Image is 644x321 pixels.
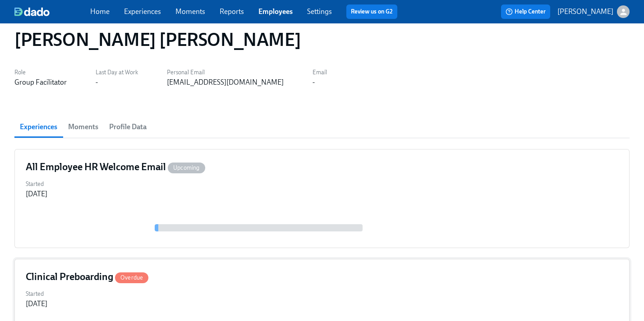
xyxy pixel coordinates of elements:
label: Last Day at Work [96,68,138,77]
div: - [313,77,315,87]
span: Upcoming [168,164,205,171]
h1: [PERSON_NAME] [PERSON_NAME] [14,29,301,50]
span: Overdue [115,274,148,281]
a: Experiences [124,7,161,16]
label: Email [313,68,327,77]
button: Review us on G2 [346,5,397,19]
a: Employees [258,7,293,16]
div: [DATE] [26,189,47,199]
span: Moments [68,121,98,133]
button: Help Center [501,5,550,19]
label: Started [26,179,47,189]
a: dado [14,7,90,16]
a: Moments [175,7,205,16]
div: [DATE] [26,299,47,309]
a: Reports [220,7,244,16]
div: - [96,77,98,87]
span: Help Center [506,7,546,16]
label: Role [14,68,67,77]
h4: Clinical Preboarding [26,270,148,284]
label: Personal Email [167,68,284,77]
span: Profile Data [109,121,147,133]
a: Review us on G2 [351,7,393,16]
h4: All Employee HR Welcome Email [26,160,205,174]
button: [PERSON_NAME] [557,5,630,18]
span: Experiences [20,121,57,133]
p: [PERSON_NAME] [557,7,613,17]
div: [EMAIL_ADDRESS][DOMAIN_NAME] [167,77,284,87]
a: Settings [307,7,332,16]
img: dado [14,7,50,16]
label: Started [26,289,47,299]
a: Home [90,7,110,16]
div: Group Facilitator [14,77,67,87]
